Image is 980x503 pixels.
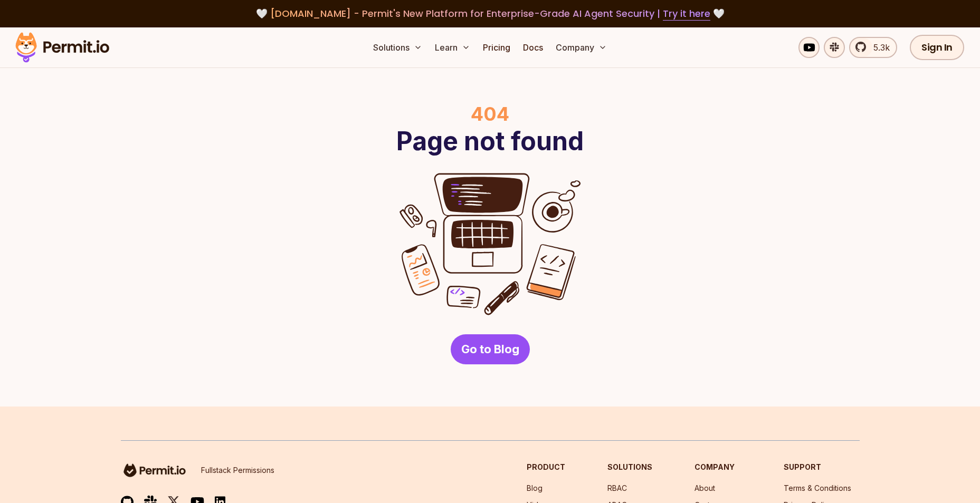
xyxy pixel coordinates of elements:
[369,37,426,58] button: Solutions
[25,6,955,21] div: 🤍 🤍
[663,7,710,21] a: Try it here
[694,462,741,472] h3: Company
[479,37,515,58] a: Pricing
[519,37,547,58] a: Docs
[694,483,715,492] a: About
[849,37,897,58] a: 5.3k
[527,462,565,472] h3: Product
[551,37,611,58] button: Company
[607,462,652,472] h3: Solutions
[784,462,860,472] h3: Support
[11,30,114,65] img: Permit logo
[201,465,274,476] p: Fullstack Permissions
[867,41,890,54] span: 5.3k
[399,173,581,315] img: error
[270,7,710,20] span: [DOMAIN_NAME] - Permit's New Platform for Enterprise-Grade AI Agent Security |
[431,37,474,58] button: Learn
[910,35,964,60] a: Sign In
[396,129,584,154] h1: Page not found
[527,483,543,492] a: Blog
[784,483,851,492] a: Terms & Conditions
[607,483,627,492] a: RBAC
[471,103,509,124] div: 404
[451,334,530,364] a: Go to Blog
[121,462,188,479] img: logo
